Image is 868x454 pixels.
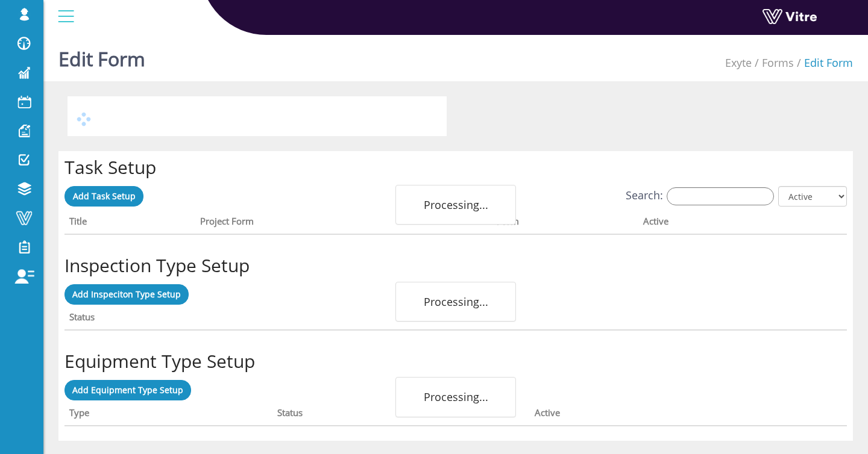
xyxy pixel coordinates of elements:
[530,403,782,426] th: Active
[64,157,847,177] h2: Task Setup
[272,403,529,426] th: Status
[64,308,415,331] th: Status
[626,187,774,205] label: Search:
[64,284,189,305] a: Add Inspeciton Type Setup
[64,351,847,371] h2: Equipment Type Setup
[64,186,143,207] a: Add Task Setup
[395,185,516,225] div: Processing...
[395,282,516,322] div: Processing...
[395,377,516,417] div: Processing...
[794,54,853,71] li: Edit Form
[64,380,191,400] a: Add Equipment Type Setup
[492,212,638,235] th: Form
[195,212,492,235] th: Project Form
[58,30,145,81] h1: Edit Form
[73,190,136,202] span: Add Task Setup
[667,187,774,205] input: Search:
[638,212,804,235] th: Active
[64,255,847,275] h2: Inspection Type Setup
[762,55,794,70] a: Forms
[72,384,183,396] span: Add Equipment Type Setup
[725,55,752,70] a: Exyte
[64,403,272,426] th: Type
[64,212,195,235] th: Title
[72,288,181,300] span: Add Inspeciton Type Setup
[415,308,758,331] th: Active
